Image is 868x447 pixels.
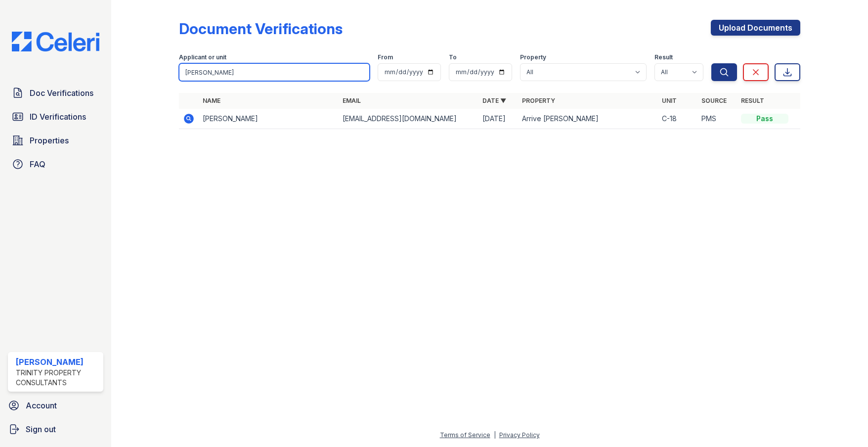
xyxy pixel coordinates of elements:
a: Name [203,97,220,104]
a: Source [701,97,727,104]
td: PMS [697,109,737,129]
a: Terms of Service [440,431,490,439]
input: Search by name, email, or unit number [179,63,370,81]
td: [DATE] [478,109,518,129]
span: ID Verifications [30,111,86,123]
div: | [494,431,496,439]
div: Trinity Property Consultants [16,368,99,388]
td: Arrive [PERSON_NAME] [518,109,658,129]
a: Email [343,97,361,104]
img: CE_Logo_Blue-a8612792a0a2168367f1c8372b55b34899dd931a85d93a1a3d3e32e68fde9ad4.png [4,32,107,51]
span: Account [26,400,57,411]
a: Properties [8,131,103,150]
td: C-18 [658,109,697,129]
span: FAQ [30,158,45,170]
label: Applicant or unit [179,53,226,61]
a: Account [4,396,107,415]
div: Document Verifications [179,20,343,38]
a: Date ▼ [482,97,506,104]
td: [EMAIL_ADDRESS][DOMAIN_NAME] [339,109,478,129]
a: FAQ [8,154,103,174]
a: Doc Verifications [8,83,103,103]
a: Property [522,97,555,104]
td: [PERSON_NAME] [199,109,339,129]
label: To [449,53,457,61]
span: Sign out [26,423,56,435]
label: Property [520,53,546,61]
a: ID Verifications [8,107,103,127]
a: Upload Documents [711,20,800,36]
a: Result [741,97,764,104]
a: Unit [662,97,677,104]
a: Privacy Policy [499,431,540,439]
label: Result [654,53,673,61]
a: Sign out [4,419,107,439]
label: From [378,53,393,61]
span: Doc Verifications [30,87,93,99]
div: Pass [741,114,788,124]
span: Properties [30,134,69,146]
div: [PERSON_NAME] [16,356,99,368]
